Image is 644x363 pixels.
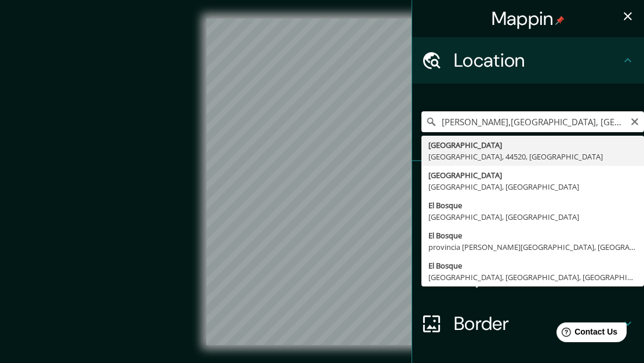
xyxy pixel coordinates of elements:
h4: Layout [454,266,621,289]
h4: Border [454,312,621,335]
div: El Bosque [428,260,637,271]
div: Pins [412,161,644,208]
h4: Location [454,49,621,72]
canvas: Map [206,19,437,345]
div: [GEOGRAPHIC_DATA], 44520, [GEOGRAPHIC_DATA] [428,151,637,162]
div: Location [412,37,644,84]
div: Layout [412,254,644,300]
div: Border [412,300,644,347]
div: Style [412,208,644,254]
input: Pick your city or area [421,111,644,132]
button: Clear [630,115,639,126]
img: pin-icon.png [555,16,565,25]
div: El Bosque [428,230,637,241]
div: [GEOGRAPHIC_DATA], [GEOGRAPHIC_DATA] [428,181,637,193]
div: [GEOGRAPHIC_DATA] [428,169,637,181]
div: El Bosque [428,199,637,211]
h4: Mappin [492,7,565,30]
div: provincia [PERSON_NAME][GEOGRAPHIC_DATA], [GEOGRAPHIC_DATA] [428,241,637,253]
div: [GEOGRAPHIC_DATA], [GEOGRAPHIC_DATA], [GEOGRAPHIC_DATA] [428,271,637,283]
div: [GEOGRAPHIC_DATA], [GEOGRAPHIC_DATA] [428,211,637,223]
div: [GEOGRAPHIC_DATA] [428,139,637,151]
iframe: Help widget launcher [541,318,631,350]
